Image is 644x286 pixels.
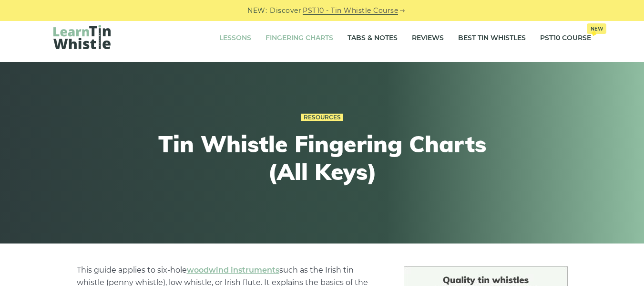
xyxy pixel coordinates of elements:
[147,130,498,185] h1: Tin Whistle Fingering Charts (All Keys)
[458,26,526,50] a: Best Tin Whistles
[301,114,343,121] a: Resources
[348,26,398,50] a: Tabs & Notes
[270,5,301,16] span: Discover
[587,23,606,34] span: New
[303,5,398,16] a: PST10 - Tin Whistle Course
[266,26,333,50] a: Fingering Charts
[187,265,279,275] a: woodwind instruments
[540,26,591,50] a: PST10 CourseNew
[219,26,251,50] a: Lessons
[412,26,444,50] a: Reviews
[53,25,111,49] img: LearnTinWhistle.com
[247,5,267,16] span: NEW:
